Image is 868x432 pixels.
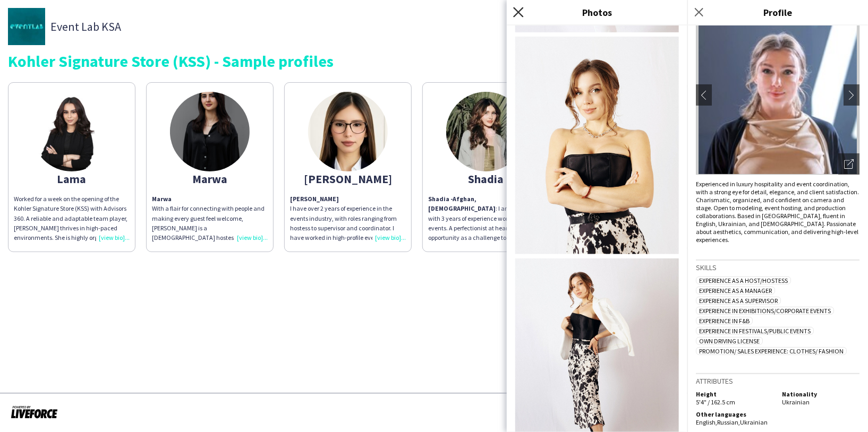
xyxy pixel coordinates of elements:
img: Crew avatar or photo [696,15,860,175]
h5: Nationality [782,390,860,398]
h3: Photos [507,5,687,19]
img: thumb-672a4f785de2f.jpeg [446,92,526,171]
h3: Skills [696,263,860,272]
span: Promotion/ Sales Experience: Clothes/ Fashion [696,347,847,355]
h5: Other languages [696,410,773,418]
h3: Profile [687,5,868,19]
img: thumb-d0a7b56f-9e14-4e4b-94db-6d54a60d8988.jpg [8,8,45,45]
div: Open photos pop-in [838,153,860,175]
div: Lama [14,174,130,184]
img: thumb-67f452eed82c9.jpeg [32,92,112,171]
span: Own Driving License [696,337,763,345]
b: Marwa [152,195,172,203]
div: [PERSON_NAME] [290,174,406,184]
h5: Height [696,390,773,398]
span: English , [696,418,717,426]
div: Shadia [428,174,544,184]
img: Powered by Liveforce [11,404,58,419]
div: Kohler Signature Store (KSS) - Sample profiles [8,53,860,69]
div: : I am Shadia, with 3 years of experience working in events. A perfectionist at heart, I take eve... [428,194,544,243]
img: thumb-67fbf562a4e05.jpeg [170,92,250,171]
strong: Afghan, [DEMOGRAPHIC_DATA] [428,195,496,212]
b: [PERSON_NAME] [290,195,339,203]
p: I have over 2 years of experience in the events industry, with roles ranging from hostess to supe... [290,194,406,243]
span: Experience as a Manager [696,287,775,295]
span: Russian , [717,418,740,426]
div: Worked for a week on the opening of the Kohler Signature Store (KSS) with Advisors 360. A reliabl... [14,194,130,243]
strong: Shadia - [428,195,453,203]
span: Experience as a Host/Hostess [696,277,791,284]
h3: Attributes [696,376,860,386]
span: Ukrainian [740,418,768,426]
img: Crew photo 1064430 [515,37,679,254]
span: Ukrainian [782,398,810,406]
span: Experience as a Supervisor [696,297,781,305]
span: Event Lab KSA [50,22,121,31]
span: Experience in F&B [696,317,753,325]
div: Experienced in luxury hospitality and event coordination, with a strong eye for detail, elegance,... [696,180,860,244]
p: With a flair for connecting with people and making every guest feel welcome, [PERSON_NAME] is a [... [152,194,268,243]
div: Marwa [152,174,268,184]
span: Experience in Exhibitions/Corporate Events [696,307,834,315]
span: Experience in Festivals/Public Events [696,327,814,335]
img: thumb-672cc00e28614.jpeg [308,92,388,171]
span: 5'4" / 162.5 cm [696,398,735,406]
